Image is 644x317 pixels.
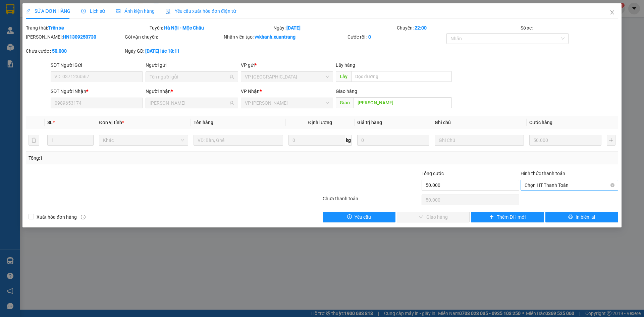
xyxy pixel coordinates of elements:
[34,213,79,221] span: Xuất hóa đơn hàng
[357,135,429,146] input: 0
[368,34,371,40] b: 0
[432,116,527,129] th: Ghi chú
[229,74,234,79] span: user
[52,48,67,54] b: 50.000
[347,33,445,41] div: Cước rồi :
[336,97,354,108] span: Giao
[145,48,180,54] b: [DATE] lúc 18:11
[610,183,614,187] span: close-circle
[323,212,395,222] button: exclamation-circleYêu cầu
[25,24,149,32] div: Trạng thái:
[26,47,123,55] div: Chưa cước :
[51,88,143,95] div: SĐT Người Nhận
[241,61,333,69] div: VP gửi
[322,195,421,207] div: Chưa thanh toán
[194,135,283,146] input: VD: Bàn, Ghế
[103,135,184,145] span: Khác
[26,33,123,41] div: [PERSON_NAME]:
[576,213,595,221] span: In biên lai
[603,3,622,22] button: Close
[81,9,86,13] span: clock-circle
[48,25,64,31] b: Trên xe
[26,8,70,14] span: SỬA ĐƠN HÀNG
[146,88,238,95] div: Người nhận
[47,120,53,125] span: SL
[29,135,39,146] button: delete
[99,120,124,125] span: Đơn vị tính
[29,154,249,162] div: Tổng: 1
[194,120,213,125] span: Tên hàng
[529,135,601,146] input: 0
[165,8,236,14] span: Yêu cầu xuất hóa đơn điện tử
[336,71,351,82] span: Lấy
[245,72,329,82] span: VP HÀ NỘI
[26,9,31,13] span: edit
[525,180,614,190] span: Chọn HT Thanh Toán
[422,171,444,176] span: Tổng cước
[355,213,371,221] span: Yêu cầu
[81,8,105,14] span: Lịch sử
[224,33,346,41] div: Nhân viên tạo:
[489,214,494,220] span: plus
[150,99,228,107] input: Tên người nhận
[609,10,615,15] span: close
[336,62,355,68] span: Lấy hàng
[255,34,296,40] b: vvkhanh.xuantrang
[520,24,619,32] div: Số xe:
[149,24,273,32] div: Tuyến:
[273,24,396,32] div: Ngày:
[471,212,544,222] button: plusThêm ĐH mới
[116,9,120,13] span: picture
[435,135,524,146] input: Ghi Chú
[116,8,155,14] span: Ảnh kiện hàng
[241,89,260,94] span: VP Nhận
[81,215,86,219] span: info-circle
[63,34,96,40] b: HN1309250730
[229,101,234,105] span: user
[397,212,470,222] button: checkGiao hàng
[568,214,573,220] span: printer
[150,73,228,81] input: Tên người gửi
[51,61,143,69] div: SĐT Người Gửi
[286,25,301,31] b: [DATE]
[354,97,452,108] input: Dọc đường
[165,9,171,14] img: icon
[497,213,525,221] span: Thêm ĐH mới
[164,25,204,31] b: Hà Nội - Mộc Châu
[396,24,520,32] div: Chuyến:
[245,98,329,108] span: VP MỘC CHÂU
[607,135,615,146] button: plus
[521,171,565,176] label: Hình thức thanh toán
[125,47,222,55] div: Ngày GD:
[345,135,352,146] span: kg
[351,71,452,82] input: Dọc đường
[545,212,618,222] button: printerIn biên lai
[146,61,238,69] div: Người gửi
[529,120,552,125] span: Cước hàng
[357,120,382,125] span: Giá trị hàng
[347,214,352,220] span: exclamation-circle
[415,25,427,31] b: 22:00
[308,120,332,125] span: Định lượng
[125,33,222,41] div: Gói vận chuyển:
[336,89,357,94] span: Giao hàng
